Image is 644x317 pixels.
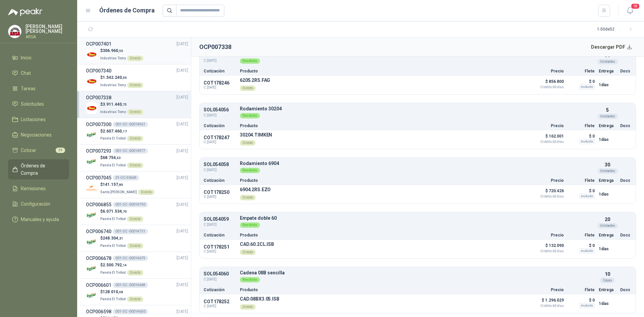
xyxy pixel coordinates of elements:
span: Crédito 60 días [530,195,564,198]
p: Flete [568,178,595,182]
h1: Órdenes de Compra [99,6,155,15]
p: Docs [620,178,632,182]
a: Negociaciones [8,128,69,141]
span: Remisiones [21,185,46,192]
h3: OCP007293 [86,147,111,155]
p: Cadena 08B sencilla [240,270,595,275]
img: Company Logo [8,25,21,38]
div: Recibido [240,58,260,64]
p: Precio [530,178,564,182]
button: Descargar PDF [587,40,636,54]
div: Directo [127,216,143,222]
span: Industrias Tomy [100,83,126,87]
p: $ [100,128,143,135]
span: 18 [631,3,640,9]
span: C: [DATE] [204,277,236,282]
span: Negociaciones [21,131,52,139]
a: Configuración [8,198,69,210]
p: Entrega [599,124,616,128]
span: ,21 [118,236,123,240]
span: Manuales y ayuda [21,216,59,223]
img: Company Logo [86,182,98,194]
div: 001-OC -00014977 [113,148,148,154]
span: C: [DATE] [204,113,236,118]
p: Producto [240,288,526,292]
img: Company Logo [86,156,98,167]
h3: OCP006598 [86,308,111,315]
p: Precio [530,288,564,292]
p: Empate doble 60 [240,216,595,221]
div: Unidades [597,114,618,119]
a: Chat [8,67,69,80]
p: CAD.08BX3.05.ISB [240,296,279,302]
div: Recibido [240,277,260,282]
p: Entrega [599,69,616,73]
span: [DATE] [176,309,188,315]
p: 10 [605,270,610,278]
span: Crédito 60 días [530,304,564,308]
p: Precio [530,69,564,73]
h3: OCP006678 [86,255,111,262]
span: Configuración [21,200,50,208]
p: Producto [240,178,526,182]
div: Directo [127,163,143,168]
a: OCP007401[DATE] Company Logo$306.960,50Industrias TomyDirecto [86,40,188,61]
h3: OCP006601 [86,281,111,289]
p: $ 132.090 [530,242,564,253]
a: Remisiones [8,182,69,195]
a: OCP006601001-OC -00014648[DATE] Company Logo$128.010,68Panela El TrébolDirecto [86,281,188,303]
p: $ 1.296.029 [530,296,564,308]
img: Company Logo [86,236,98,248]
span: Solicitudes [21,100,44,108]
a: Solicitudes [8,98,69,110]
p: Cotización [204,288,236,292]
span: Crédito 60 días [530,140,564,144]
span: C: [DATE] [204,167,236,173]
span: Cotizar [21,147,36,154]
span: C: [DATE] [204,222,236,227]
div: 001-OC -00014648 [113,282,148,288]
span: [DATE] [176,202,188,208]
span: [DATE] [176,282,188,288]
p: Flete [568,233,595,237]
p: SOL054059 [204,217,236,222]
p: $ 162.001 [530,132,564,144]
span: 3.911.440 [103,102,127,107]
span: [DATE] [176,255,188,261]
span: [DATE] [176,228,188,234]
span: 1.542.240 [103,75,127,80]
p: CAD.60.2CL.ISB [240,242,274,247]
div: Incluido [579,248,595,254]
span: Industrias Tomy [100,110,126,114]
a: Órdenes de Compra [8,159,69,179]
p: $ 0 [568,132,595,140]
h3: OCP007338 [86,94,111,101]
button: 18 [624,5,636,17]
span: [DATE] [176,67,188,74]
span: Panela El Trébol [100,163,126,167]
div: 001-OC -00014679 [113,256,148,261]
p: $ 0 [568,242,595,250]
p: Cotización [204,124,236,128]
p: COT178247 [204,135,236,140]
p: Cotización [204,233,236,237]
div: Directo [240,250,256,255]
img: Logo peakr [8,8,42,16]
span: 128.010 [103,289,123,294]
span: Crédito 60 días [530,86,564,89]
p: $ [100,74,143,81]
p: 1 días [599,136,616,144]
p: $ 0 [568,77,595,86]
p: $ [100,48,143,54]
p: Docs [620,233,632,237]
h3: OCP006740 [86,228,111,235]
a: Tareas [8,82,69,95]
span: [DATE] [176,121,188,127]
span: ,50 [118,49,123,53]
p: $ 856.800 [530,77,564,89]
div: Recibido [240,113,260,118]
div: Directo [127,270,143,275]
span: C: [DATE] [204,140,236,144]
span: C: [DATE] [204,86,236,90]
p: $ 0 [568,296,595,304]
